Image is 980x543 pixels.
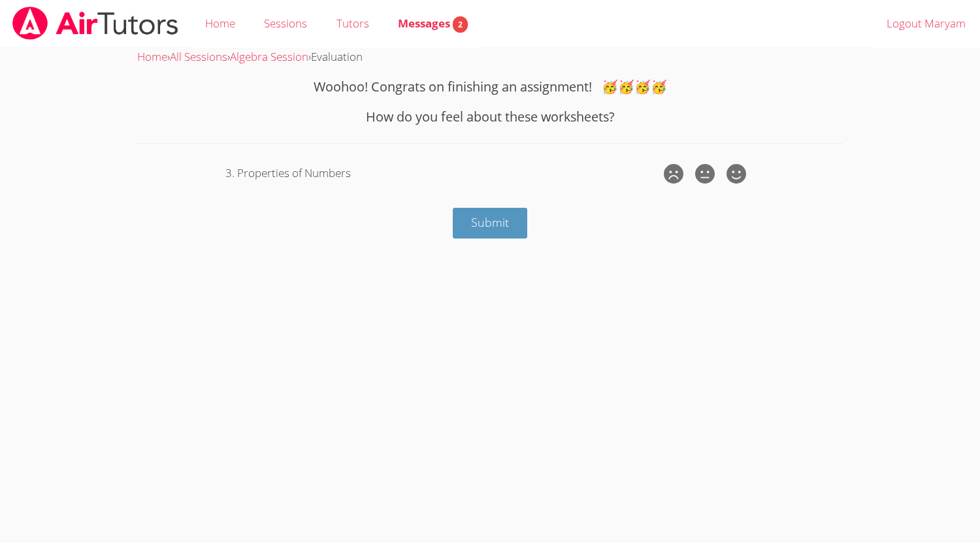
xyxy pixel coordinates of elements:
a: All Sessions [170,49,227,64]
a: Algebra Session [230,49,308,64]
span: Messages [398,16,468,31]
span: Submit [471,214,509,230]
div: 3. Properties of Numbers [225,164,661,183]
img: airtutors_banner-c4298cdbf04f3fff15de1276eac7730deb9818008684d7c2e4769d2f7ddbe033.png [11,7,180,40]
span: 2 [453,16,468,33]
span: Evaluation [311,49,363,64]
span: Woohoo! Congrats on finishing an assignment! [314,78,592,95]
a: Home [137,49,167,64]
h3: How do you feel about these worksheets? [137,107,843,127]
span: congratulations [602,78,667,95]
div: › › › [137,48,843,67]
button: Submit [453,208,527,239]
